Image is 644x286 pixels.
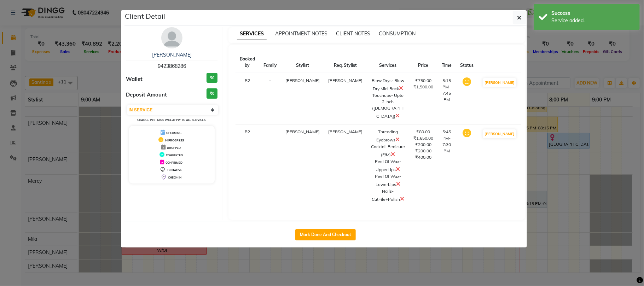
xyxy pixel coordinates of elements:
[166,131,181,135] span: UPCOMING
[285,129,320,134] span: [PERSON_NAME]
[324,52,367,73] th: Req. Stylist
[413,135,433,141] div: ₹1,650.00
[236,73,259,124] td: R2
[413,129,433,135] div: ₹80.00
[285,78,320,83] span: [PERSON_NAME]
[152,52,192,58] a: [PERSON_NAME]
[281,52,324,73] th: Stylist
[207,73,217,83] h3: ₹0
[236,52,259,73] th: Booked by
[371,92,405,120] div: Touchups- Upto 2 Inch ([DEMOGRAPHIC_DATA])
[456,52,478,73] th: Status
[367,52,409,73] th: Services
[259,52,281,73] th: Family
[371,77,405,92] div: Blow Drys- Blow Dry Mid-Back
[328,78,362,83] span: [PERSON_NAME]
[371,129,405,144] div: Threading Eyebrows
[275,30,327,37] span: APPOINTMENT NOTES
[158,63,186,69] span: 9423868286
[126,91,167,99] span: Deposit Amount
[168,176,181,179] span: CHECK-IN
[371,188,405,203] div: Nails- CutFile+Polish
[551,17,634,24] div: Service added.
[137,118,206,122] small: Change in status will apply to all services.
[336,30,370,37] span: CLIENT NOTES
[483,78,516,87] button: [PERSON_NAME]
[166,161,182,164] span: CONFIRMED
[237,28,267,40] span: SERVICES
[371,158,405,173] div: Peel Of Wax- UpperLips
[126,75,143,83] span: Wallet
[165,139,184,142] span: IN PROGRESS
[379,30,416,37] span: CONSUMPTION
[483,129,516,138] button: [PERSON_NAME]
[371,173,405,188] div: Peel Of Wax- LowerLips
[161,27,182,48] img: avatar
[437,73,456,124] td: 5:15 PM-7:45 PM
[166,153,183,157] span: COMPLETED
[413,77,433,84] div: ₹750.00
[437,52,456,73] th: Time
[236,124,259,208] td: R2
[125,11,166,22] h5: Client Detail
[371,144,405,158] div: Cocktail Pedicure (F/M)
[409,52,437,73] th: Price
[167,146,181,150] span: DROPPED
[551,10,634,17] div: Success
[295,229,356,240] button: Mark Done And Checkout
[259,124,281,208] td: -
[413,84,433,90] div: ₹1,500.00
[413,154,433,160] div: ₹400.00
[207,88,217,99] h3: ₹0
[167,168,182,172] span: TENTATIVE
[328,129,362,134] span: [PERSON_NAME]
[413,141,433,148] div: ₹200.00
[437,124,456,208] td: 5:45 PM-7:30 PM
[413,148,433,154] div: ₹200.00
[259,73,281,124] td: -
